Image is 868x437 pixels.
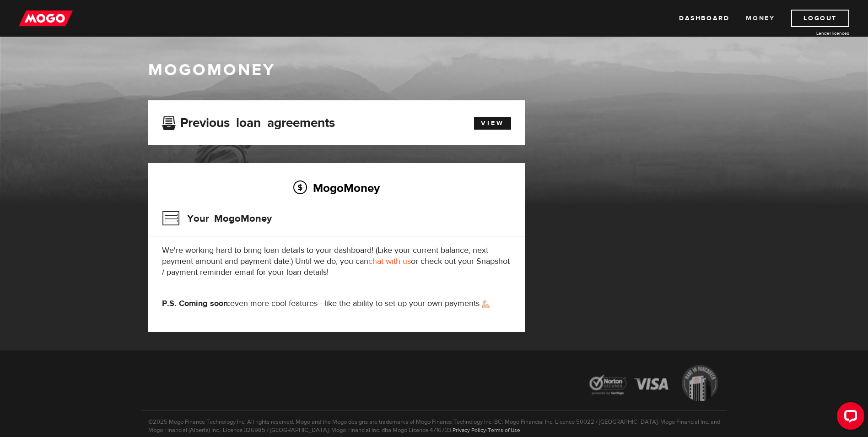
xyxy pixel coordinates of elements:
h3: Previous loan agreements [162,115,335,127]
h3: Your MogoMoney [162,207,272,230]
a: Privacy Policy [453,426,486,434]
a: chat with us [368,256,411,267]
strong: P.S. Coming soon: [162,298,230,309]
p: ©2025 Mogo Finance Technology Inc. All rights reserved. Mogo and the Mogo designs are trademarks ... [141,410,727,434]
a: Lender licences [781,30,849,37]
a: View [474,117,511,130]
iframe: LiveChat chat widget [830,399,868,437]
h2: MogoMoney [162,178,511,197]
a: Logout [791,10,849,27]
a: Dashboard [679,10,729,27]
p: even more cool features—like the ability to set up your own payments [162,298,511,309]
img: strong arm emoji [482,300,490,308]
img: mogo_logo-11ee424be714fa7cbb0f0f49df9e16ec.png [19,10,73,27]
p: We're working hard to bring loan details to your dashboard! (Like your current balance, next paym... [162,245,511,278]
img: legal-icons-92a2ffecb4d32d839781d1b4e4802d7b.png [581,358,727,410]
h1: MogoMoney [148,60,720,80]
a: Terms of Use [488,426,520,434]
a: Money [746,10,775,27]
